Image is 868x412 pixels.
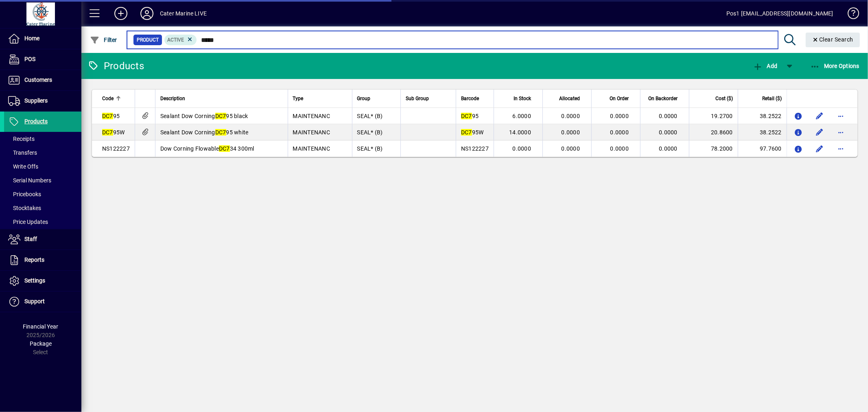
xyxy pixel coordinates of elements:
[509,129,531,136] span: 14.0000
[461,94,479,103] span: Barcode
[160,94,185,103] span: Description
[461,113,472,119] em: DC7
[8,219,48,225] span: Price Updates
[293,145,330,152] span: MAINTENANC
[137,36,159,44] span: Product
[293,113,330,119] span: MAINTENANC
[753,63,777,69] span: Add
[842,2,858,28] a: Knowledge Base
[406,94,451,103] div: Sub Group
[808,59,862,73] button: More Options
[648,94,678,103] span: On Backorder
[24,236,37,242] span: Staff
[8,177,51,184] span: Serial Numbers
[24,77,52,83] span: Customers
[499,94,538,103] div: In Stock
[738,140,787,157] td: 97.7600
[160,94,283,103] div: Description
[513,145,531,152] span: 0.0000
[762,94,782,103] span: Retail ($)
[659,129,678,136] span: 0.0000
[24,56,35,62] span: POS
[4,215,81,229] a: Price Updates
[293,129,330,136] span: MAINTENANC
[738,124,787,140] td: 38.2522
[164,35,197,45] mat-chip: Activation Status: Active
[461,94,489,103] div: Barcode
[810,63,860,69] span: More Options
[293,94,304,103] span: Type
[738,108,787,124] td: 38.2522
[461,145,489,152] span: NS122227
[689,108,738,124] td: 19.2700
[562,129,580,136] span: 0.0000
[559,94,580,103] span: Allocated
[4,146,81,160] a: Transfers
[4,160,81,173] a: Write Offs
[102,113,113,119] em: DC7
[134,6,160,21] button: Profile
[562,113,580,119] span: 0.0000
[102,94,114,103] span: Code
[610,94,629,103] span: On Order
[659,113,678,119] span: 0.0000
[689,140,738,157] td: 78.2000
[834,126,847,139] button: More options
[4,229,81,250] a: Staff
[8,136,35,142] span: Receipts
[813,110,826,123] button: Edit
[610,145,629,152] span: 0.0000
[357,145,383,152] span: SEAL* (B)
[8,149,37,156] span: Transfers
[90,37,117,43] span: Filter
[24,97,48,104] span: Suppliers
[4,201,81,215] a: Stocktakes
[806,33,860,47] button: Clear
[160,113,248,119] span: Sealant Dow Corning 95 black
[4,28,81,49] a: Home
[357,94,371,103] span: Group
[4,271,81,291] a: Settings
[8,205,41,211] span: Stocktakes
[102,94,130,103] div: Code
[357,113,383,119] span: SEAL* (B)
[689,124,738,140] td: 20.8600
[659,145,678,152] span: 0.0000
[4,173,81,187] a: Serial Numbers
[406,94,429,103] span: Sub Group
[23,323,59,330] span: Financial Year
[168,37,184,43] span: Active
[357,94,396,103] div: Group
[834,110,847,123] button: More options
[4,49,81,70] a: POS
[88,33,119,47] button: Filter
[4,291,81,312] a: Support
[24,277,45,284] span: Settings
[513,113,531,119] span: 6.0000
[215,129,226,136] em: DC7
[461,129,484,136] span: 95W
[102,145,130,152] span: NS122227
[215,113,226,119] em: DC7
[30,340,52,347] span: Package
[461,129,472,136] em: DC7
[4,250,81,270] a: Reports
[24,118,48,125] span: Products
[24,35,39,42] span: Home
[160,145,254,152] span: Dow Corning Flowable 34 300ml
[160,129,249,136] span: Sealant Dow Corning 95 white
[645,94,685,103] div: On Backorder
[102,129,113,136] em: DC7
[24,298,45,305] span: Support
[8,163,38,170] span: Write Offs
[4,187,81,201] a: Pricebooks
[834,142,847,155] button: More options
[610,129,629,136] span: 0.0000
[160,7,207,20] div: Cater Marine LIVE
[219,145,230,152] em: DC7
[24,256,44,263] span: Reports
[562,145,580,152] span: 0.0000
[751,59,779,73] button: Add
[461,113,479,119] span: 95
[4,132,81,146] a: Receipts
